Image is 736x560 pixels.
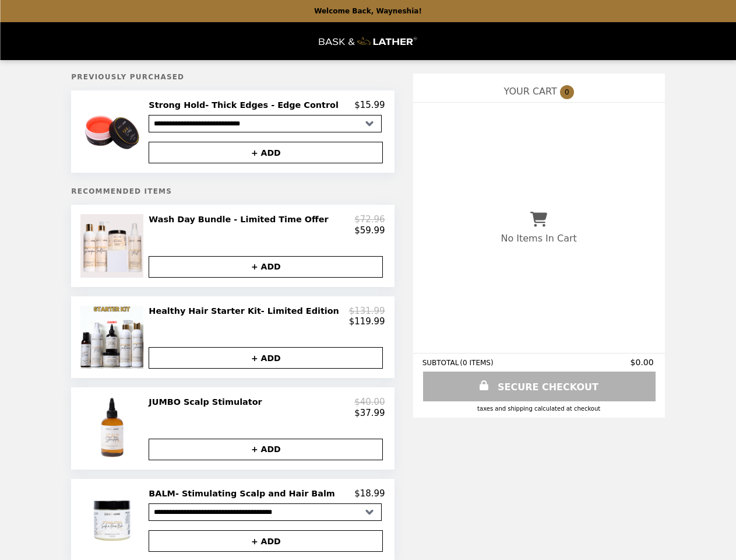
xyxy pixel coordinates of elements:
[354,397,385,407] p: $40.00
[149,439,383,460] button: + ADD
[149,100,343,110] h2: Strong Hold- Thick Edges - Edge Control
[80,306,146,369] img: Healthy Hair Starter Kit- Limited Edition
[354,225,385,236] p: $59.99
[149,503,382,521] select: Select a product variant
[149,306,344,316] h2: Healthy Hair Starter Kit- Limited Edition
[149,115,382,132] select: Select a product variant
[460,359,493,367] span: ( 0 ITEMS )
[149,488,340,499] h2: BALM- Stimulating Scalp and Hair Balm
[71,73,394,81] h5: Previously Purchased
[149,397,266,407] h2: JUMBO Scalp Stimulator
[149,256,383,278] button: + ADD
[501,233,576,244] p: No Items In Cart
[314,7,422,15] p: Welcome Back, Wayneshia!
[354,408,385,418] p: $37.99
[354,214,385,225] p: $72.96
[422,359,460,367] span: SUBTOTAL
[149,214,333,225] h2: Wash Day Bundle - Limited Time Offer
[560,85,574,99] span: 0
[80,488,146,552] img: BALM- Stimulating Scalp and Hair Balm
[80,214,146,277] img: Wash Day Bundle - Limited Time Offer
[319,29,417,53] img: Brand Logo
[149,347,383,369] button: + ADD
[422,405,656,412] div: Taxes and Shipping calculated at checkout
[71,187,394,195] h5: Recommended Items
[80,397,146,460] img: JUMBO Scalp Stimulator
[504,86,557,97] span: YOUR CART
[149,142,383,163] button: + ADD
[80,100,146,163] img: Strong Hold- Thick Edges - Edge Control
[149,530,383,552] button: + ADD
[354,100,385,110] p: $15.99
[354,488,385,499] p: $18.99
[349,316,385,327] p: $119.99
[631,358,656,367] span: $0.00
[349,306,385,316] p: $131.99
